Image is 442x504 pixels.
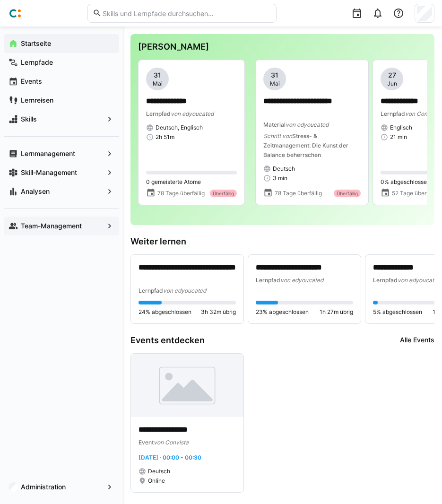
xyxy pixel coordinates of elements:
span: 1h 27m übrig [320,308,353,316]
span: 21 min [390,133,407,141]
span: [DATE] · 00:00 - 00:30 [139,454,201,461]
span: 31 [154,70,161,80]
span: von ConVista [405,110,440,117]
span: von edyoucated [163,287,206,294]
span: Material [263,121,286,128]
span: 2h 51m [156,133,174,141]
div: Überfällig [334,190,361,197]
span: Stress- & Zeitmanagement: Die Kunst der Balance beherrschen [263,132,348,158]
span: 3 min [273,174,287,182]
span: Mai [270,80,280,87]
span: von edyoucated [286,121,329,128]
h3: Events entdecken [130,335,205,346]
a: Alle Events [400,335,434,346]
span: von edyoucated [398,277,441,284]
span: von edyoucated [280,277,323,284]
input: Skills und Lernpfade durchsuchen… [102,9,271,17]
span: 78 Tage überfällig [157,190,205,197]
span: Lernpfad [373,277,398,284]
span: Jun [387,80,397,87]
span: Event [139,439,154,446]
span: 27 [388,70,396,80]
h3: [PERSON_NAME] [138,42,427,52]
span: 0% abgeschlossen [381,178,430,186]
h3: Weiter lernen [130,236,434,247]
span: Lernpfad [381,110,405,117]
span: Mai [153,80,163,87]
span: Online [148,477,165,485]
div: Überfällig [210,190,237,197]
span: Lernpfad [139,287,163,294]
span: von Convista [154,439,189,446]
span: 31 [271,70,278,80]
span: Lernpfad [256,277,280,284]
span: 23% abgeschlossen [256,308,309,316]
span: Deutsch [148,468,170,475]
span: 5% abgeschlossen [373,308,422,316]
span: Englisch [390,124,412,131]
span: 3h 32m übrig [201,308,236,316]
span: Deutsch [273,165,295,173]
span: 24% abgeschlossen [139,308,191,316]
span: von edyoucated [171,110,214,117]
span: Schritt von [263,132,292,139]
span: Lernpfad [146,110,171,117]
img: image [131,354,243,417]
span: 78 Tage überfällig [275,190,322,197]
span: Deutsch, Englisch [156,124,203,131]
span: 0 gemeisterte Atome [146,178,201,186]
span: 52 Tage überfällig [392,190,439,197]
